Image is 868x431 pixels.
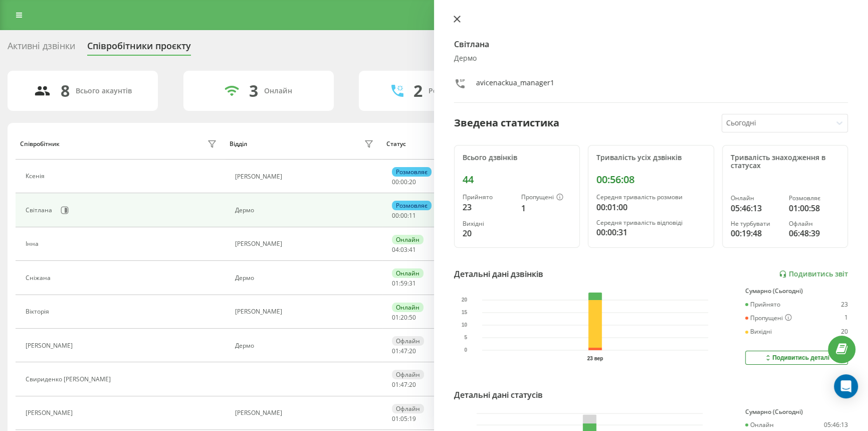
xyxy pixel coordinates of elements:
div: : : [392,415,416,422]
div: 23 [463,201,513,213]
div: Відділ [230,140,247,148]
span: 03 [400,245,407,254]
div: Офлайн [392,336,424,346]
h4: Світлана [454,38,848,50]
div: [PERSON_NAME] [235,308,376,315]
div: avicenackua_manager1 [476,78,554,92]
div: : : [392,381,416,388]
span: 47 [400,347,407,355]
span: 05 [400,414,407,423]
div: Розмовляє [392,201,431,210]
div: Вихідні [745,328,772,335]
div: 23 [841,301,848,308]
div: 20 [841,328,848,335]
div: Офлайн [392,370,424,379]
div: Тривалість знаходження в статусах [731,154,839,171]
div: Офлайн [392,404,424,413]
div: Співробітник [20,140,60,148]
div: [PERSON_NAME] [235,409,376,416]
span: 20 [409,347,416,355]
a: Подивитись звіт [779,270,848,278]
text: 15 [462,310,468,315]
span: 00 [400,211,407,220]
div: Дермо [235,207,376,214]
div: Прийнято [745,301,780,308]
div: Пропущені [745,314,792,322]
div: Онлайн [745,421,774,428]
div: : : [392,212,416,219]
div: 1 [521,202,572,214]
div: [PERSON_NAME] [235,173,376,180]
div: Розмовляє [392,167,431,177]
div: Середня тривалість розмови [596,194,705,201]
span: 20 [400,313,407,322]
div: 05:46:13 [731,202,781,214]
div: Всього дзвінків [463,154,571,162]
span: 41 [409,245,416,254]
div: 2 [413,81,422,100]
div: : : [392,348,416,355]
div: [PERSON_NAME] [26,409,75,416]
div: Світлана [26,207,55,214]
div: Онлайн [392,235,423,244]
div: Онлайн [731,195,781,202]
span: 00 [392,211,399,220]
span: 01 [392,380,399,389]
div: 8 [61,81,70,100]
div: Свириденко [PERSON_NAME] [26,376,113,383]
div: Онлайн [264,87,292,95]
span: 20 [409,380,416,389]
text: 10 [462,322,468,328]
span: 00 [400,178,407,186]
span: 47 [400,380,407,389]
div: Сумарно (Сьогодні) [745,408,848,415]
div: 3 [249,81,258,100]
div: 44 [463,174,571,186]
span: 11 [409,211,416,220]
div: Дермо [235,274,376,281]
div: [PERSON_NAME] [235,240,376,247]
text: 20 [462,297,468,303]
div: 01:00:58 [789,202,839,214]
text: 0 [465,347,468,353]
div: : : [392,179,416,186]
div: Офлайн [789,220,839,227]
span: 20 [409,178,416,186]
div: 1 [844,314,848,322]
div: : : [392,280,416,287]
button: Подивитись деталі [745,351,848,365]
div: Сумарно (Сьогодні) [745,288,848,295]
div: Всього акаунтів [76,87,132,95]
div: 05:46:13 [824,421,848,428]
div: Інна [26,240,41,247]
span: 59 [400,279,407,288]
div: Розмовляє [789,195,839,202]
div: Середня тривалість відповіді [596,219,705,226]
div: 00:19:48 [731,227,781,239]
div: Вікторія [26,308,52,315]
div: Онлайн [392,268,423,278]
span: 01 [392,414,399,423]
span: 01 [392,313,399,322]
div: 06:48:39 [789,227,839,239]
div: Прийнято [463,194,513,201]
div: 20 [463,227,513,239]
div: Не турбувати [731,220,781,227]
div: Дермо [454,54,848,63]
span: 19 [409,414,416,423]
span: 50 [409,313,416,322]
span: 01 [392,347,399,355]
span: 00 [392,178,399,186]
div: Детальні дані дзвінків [454,268,543,280]
div: Активні дзвінки [8,41,75,56]
text: 5 [465,335,468,340]
div: Зведена статистика [454,115,559,130]
div: Подивитись деталі [764,354,829,362]
div: Ксенія [26,173,47,180]
div: Детальні дані статусів [454,389,543,401]
div: Онлайн [392,303,423,312]
div: Дермо [235,342,376,349]
div: [PERSON_NAME] [26,342,75,349]
div: Розмовляють [428,87,477,95]
div: 00:00:31 [596,226,705,238]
